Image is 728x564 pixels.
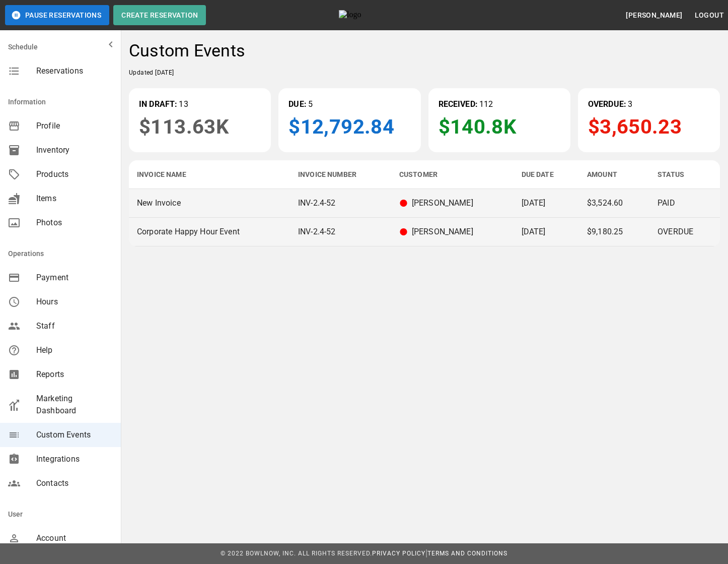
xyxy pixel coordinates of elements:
p: $113.63K [139,112,261,142]
a: Privacy Policy [372,550,425,557]
p: $9,180.25 [587,226,641,238]
th: Status [649,160,720,189]
img: logo [339,10,394,20]
p: DUE: [288,98,307,110]
span: Products [36,168,113,180]
h4: Custom Events [129,40,245,61]
p: Corporate Happy Hour Event [137,226,282,238]
p: [DATE] [522,226,571,238]
button: Create Reservation [113,5,206,25]
th: Due Date [514,160,579,189]
p: RECEIVED: [439,98,478,110]
p: 112 [439,98,560,110]
span: Integrations [36,453,113,465]
th: Customer [391,160,514,189]
span: Profile [36,120,113,132]
span: Inventory [36,144,113,156]
span: Help [36,344,113,356]
p: OVERDUE [658,226,712,238]
p: INV-2.4-52 [298,197,383,209]
p: INV-2.4-52 [298,226,383,238]
span: Staff [36,320,113,332]
p: [DATE] [522,197,571,209]
span: Contacts [36,477,113,489]
p: [PERSON_NAME] [412,226,473,238]
span: Hours [36,296,113,308]
th: Invoice Name [129,160,290,189]
p: $3,650.23 [588,112,710,142]
p: 5 [288,98,410,110]
span: Account [36,532,113,544]
p: 13 [139,98,261,110]
p: IN DRAFT: [139,98,177,110]
span: © 2022 BowlNow, Inc. All Rights Reserved. [221,550,372,557]
span: Updated [DATE] [129,69,174,76]
span: Photos [36,217,113,229]
button: Pause Reservations [5,5,109,25]
span: Reservations [36,65,113,77]
p: [PERSON_NAME] [412,197,473,209]
span: Payment [36,272,113,284]
span: Custom Events [36,429,113,441]
a: Terms and Conditions [427,550,507,557]
p: New Invoice [137,197,282,209]
span: Marketing Dashboard [36,393,113,417]
p: OVERDUE: [588,98,626,110]
th: Amount [579,160,649,189]
th: Invoice Number [290,160,391,189]
p: $3,524.60 [587,197,641,209]
table: sticky table [129,160,720,246]
span: Items [36,193,113,205]
p: PAID [658,197,712,209]
button: [PERSON_NAME] [622,6,686,25]
p: $12,792.84 [288,112,410,142]
span: Reports [36,368,113,381]
p: $140.8K [439,112,560,142]
button: Logout [691,6,728,25]
p: 3 [588,98,710,110]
